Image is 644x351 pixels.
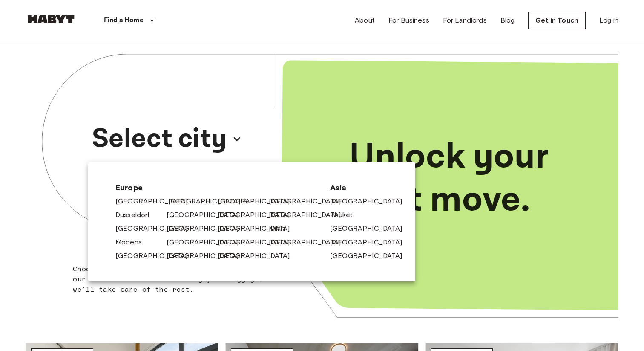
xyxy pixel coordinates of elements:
[115,210,158,220] a: Dusseldorf
[218,196,299,206] a: [GEOGRAPHIC_DATA]
[168,196,249,206] a: [GEOGRAPHIC_DATA]
[115,237,150,247] a: Modena
[330,237,411,247] a: [GEOGRAPHIC_DATA]
[269,237,350,247] a: [GEOGRAPHIC_DATA]
[218,210,299,220] a: [GEOGRAPHIC_DATA]
[269,210,350,220] a: [GEOGRAPHIC_DATA]
[330,196,411,206] a: [GEOGRAPHIC_DATA]
[330,183,388,193] span: Asia
[269,223,293,234] a: Milan
[218,251,299,261] a: [GEOGRAPHIC_DATA]
[115,223,196,234] a: [GEOGRAPHIC_DATA]
[115,251,196,261] a: [GEOGRAPHIC_DATA]
[167,237,247,247] a: [GEOGRAPHIC_DATA]
[167,223,247,234] a: [GEOGRAPHIC_DATA]
[115,183,316,193] span: Europe
[269,196,350,206] a: [GEOGRAPHIC_DATA]
[218,237,299,247] a: [GEOGRAPHIC_DATA]
[330,223,411,234] a: [GEOGRAPHIC_DATA]
[330,210,361,220] a: Phuket
[330,251,411,261] a: [GEOGRAPHIC_DATA]
[167,251,247,261] a: [GEOGRAPHIC_DATA]
[167,210,247,220] a: [GEOGRAPHIC_DATA]
[115,196,196,206] a: [GEOGRAPHIC_DATA]
[218,223,299,234] a: [GEOGRAPHIC_DATA]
